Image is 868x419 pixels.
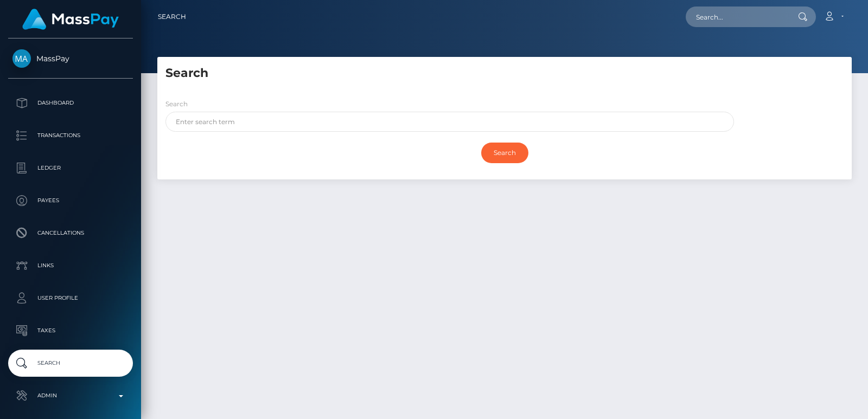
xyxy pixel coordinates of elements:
[8,317,133,344] a: Taxes
[8,350,133,377] a: Search
[22,9,119,30] img: MassPay Logo
[12,257,129,274] p: Links
[8,285,133,312] a: User Profile
[165,112,734,132] input: Enter search term
[12,225,129,241] p: Cancellations
[8,89,133,117] a: Dashboard
[8,187,133,214] a: Payees
[12,355,129,371] p: Search
[8,54,133,63] span: MassPay
[12,388,129,404] p: Admin
[686,7,788,27] input: Search...
[12,49,31,68] img: MassPay
[12,160,129,176] p: Ledger
[165,99,188,109] label: Search
[8,154,133,182] a: Ledger
[8,382,133,409] a: Admin
[165,65,844,82] h5: Search
[8,122,133,149] a: Transactions
[158,5,186,28] a: Search
[12,192,129,209] p: Payees
[8,252,133,279] a: Links
[12,290,129,306] p: User Profile
[481,143,528,163] input: Search
[12,323,129,339] p: Taxes
[8,220,133,247] a: Cancellations
[12,95,129,111] p: Dashboard
[12,127,129,144] p: Transactions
